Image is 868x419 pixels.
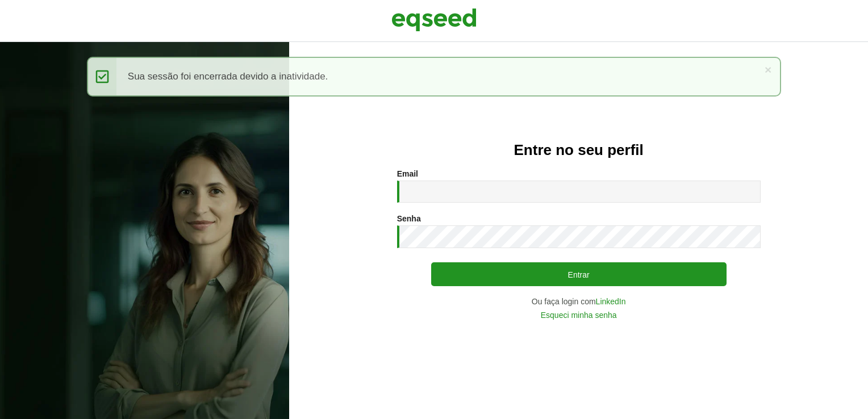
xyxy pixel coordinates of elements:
[312,142,845,158] h2: Entre no seu perfil
[596,298,626,305] a: LinkedIn
[87,57,781,97] div: Sua sessão foi encerrada devido a inatividade.
[397,298,761,305] div: Ou faça login com
[391,6,477,34] img: EqSeed Logo
[397,215,421,223] label: Senha
[541,311,617,319] a: Esqueci minha senha
[397,170,418,178] label: Email
[431,262,727,286] button: Entrar
[765,64,771,76] a: ×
